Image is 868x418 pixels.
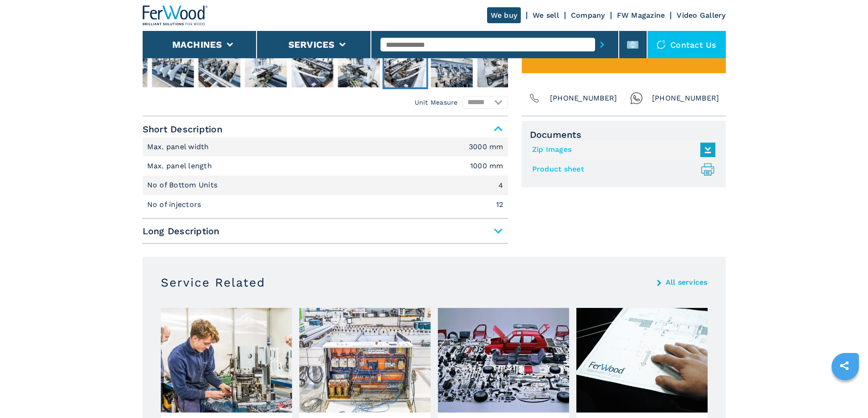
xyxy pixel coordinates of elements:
[147,180,220,190] p: No of Bottom Units
[469,143,503,151] em: 3000 mm
[147,142,211,152] p: Max. panel width
[677,11,725,20] a: Video Gallery
[652,92,719,105] span: [PHONE_NUMBER]
[530,129,718,140] span: Documents
[172,39,222,50] button: Machines
[415,98,458,107] em: Unit Measure
[382,53,428,89] button: Go to Slide 13
[533,11,559,20] a: We sell
[291,55,333,87] img: 97fadeab4a619a02e37c84aaeeefc0b9
[143,5,208,25] img: Ferwood
[161,308,292,413] img: image
[595,34,609,55] button: submit-button
[161,275,265,290] h3: Service Related
[245,55,287,87] img: cbb8cdf75ce03165f1c4145a0113cd25
[143,121,508,137] span: Short Description
[147,200,204,210] p: No of injectors
[338,55,380,87] img: 2078d751fc23e2cbc711b2e4088e1b2e
[477,55,519,87] img: 1eec117b7c3b8dbb60fa22cd1451dcee
[532,142,711,157] a: Zip Images
[198,55,240,87] img: eab69602646c1ca58f3211ec02099b08
[336,53,381,89] button: Go to Slide 12
[475,53,521,89] button: Go to Slide 15
[576,308,708,413] img: image
[647,31,726,58] div: Contact us
[243,53,288,89] button: Go to Slide 10
[431,55,473,87] img: 7adbb3491167410c2c2dd7016ed22173
[470,162,503,170] em: 1000 mm
[196,53,242,89] button: Go to Slide 9
[143,223,508,239] span: Long Description
[498,182,503,189] em: 4
[299,308,431,413] img: image
[288,39,335,50] button: Services
[496,201,503,208] em: 12
[384,55,426,87] img: 60b168bbf2cfda18ed1f27cc436f7e26
[617,11,665,20] a: FW Magazine
[528,92,541,105] img: Phone
[487,7,521,23] a: We buy
[532,162,711,177] a: Product sheet
[147,161,215,171] p: Max. panel length
[666,279,708,286] a: All services
[289,53,335,89] button: Go to Slide 11
[150,53,195,89] button: Go to Slide 8
[571,11,605,20] a: Company
[438,308,569,413] img: image
[550,92,617,105] span: [PHONE_NUMBER]
[833,354,856,377] a: sharethis
[630,92,643,105] img: Whatsapp
[657,40,666,49] img: Contact us
[829,377,861,411] iframe: Chat
[152,55,194,87] img: 895a4f6675d51e1498fadac394c0121e
[429,53,474,89] button: Go to Slide 14
[143,137,508,215] div: Short Description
